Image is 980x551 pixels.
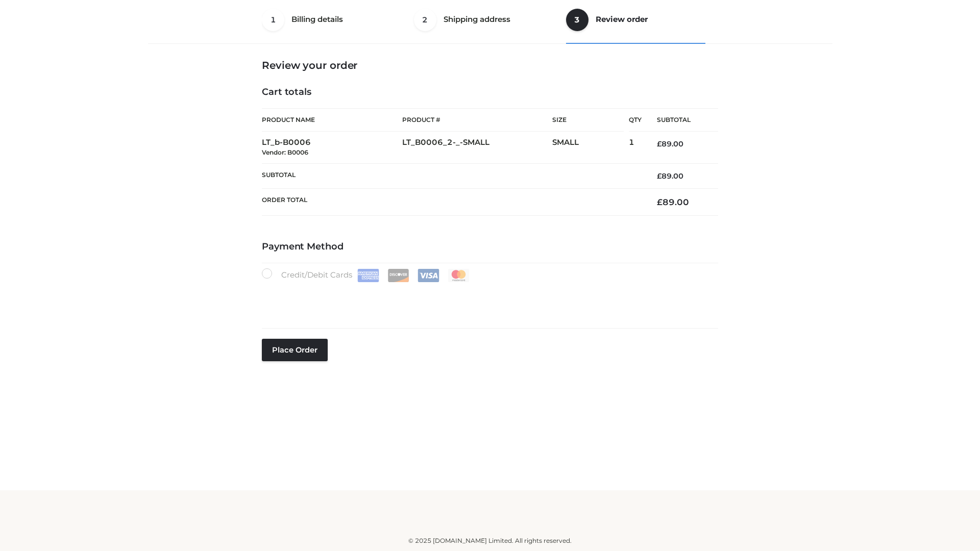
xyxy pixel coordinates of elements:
div: © 2025 [DOMAIN_NAME] Limited. All rights reserved. [152,536,828,546]
bdi: 89.00 [657,139,683,148]
td: 1 [629,132,642,164]
th: Size [552,109,624,132]
td: LT_B0006_2-_-SMALL [402,132,552,164]
img: Discover [387,269,409,282]
bdi: 89.00 [657,171,683,181]
td: LT_b-B0006 [262,132,402,164]
h4: Cart totals [262,87,718,98]
th: Subtotal [642,109,718,132]
iframe: Secure payment input frame [260,280,716,317]
h3: Review your order [262,59,718,71]
button: Place order [262,339,328,361]
bdi: 89.00 [657,197,689,207]
img: Amex [357,269,379,282]
span: £ [657,197,663,207]
img: Visa [418,269,439,282]
td: SMALL [552,132,629,164]
small: Vendor: B0006 [262,148,308,156]
img: Mastercard [448,269,470,282]
th: Qty [629,108,642,132]
span: £ [657,171,661,181]
h4: Payment Method [262,241,718,253]
th: Order Total [262,189,642,216]
span: £ [657,139,661,148]
th: Product # [402,108,552,132]
th: Subtotal [262,163,642,188]
label: Credit/Debit Cards [262,268,471,282]
th: Product Name [262,108,402,132]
